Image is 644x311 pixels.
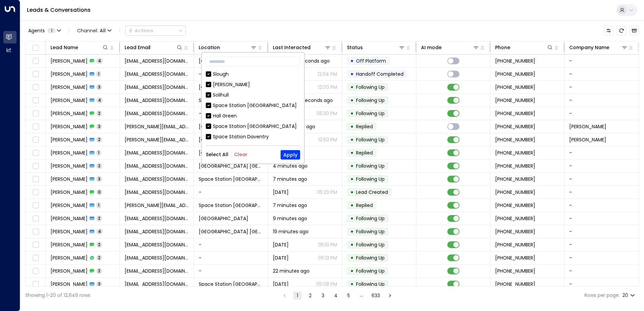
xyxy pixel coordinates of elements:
[206,92,300,99] div: Solihull
[565,107,639,120] td: -
[31,109,40,118] span: Toggle select row
[565,55,639,67] td: -
[125,163,189,169] span: ipoppin@outlook.com
[31,149,40,157] span: Toggle select row
[27,6,91,14] a: Leads & Conversations
[125,189,189,196] span: jaco108@hotmail.com
[565,238,639,251] td: -
[125,84,189,91] span: andreajoanjones@gmail.com
[51,58,88,64] span: Andrea Jones
[199,215,248,222] span: Space Station Stirchley
[51,123,88,130] span: Alex Tross
[495,268,535,274] span: +447546445176
[128,28,153,34] div: Actions
[96,84,102,90] span: 3
[273,241,289,248] span: Sep 14, 2025
[350,213,354,224] div: •
[350,265,354,277] div: •
[565,94,639,107] td: -
[51,136,88,143] span: Alex Tross
[25,292,90,299] div: Showing 1-20 of 12,649 rows
[495,281,535,287] span: +447546445176
[569,43,628,51] div: Company Name
[273,215,307,222] span: 9 minutes ago
[31,228,40,236] span: Toggle select row
[350,278,354,290] div: •
[495,163,535,169] span: +447495110683
[630,26,639,35] button: Archived Leads
[28,28,45,33] span: Agents
[495,58,535,64] span: +447412876126
[199,43,257,51] div: Location
[125,281,189,287] span: daisymaymangan@gmail.com
[206,152,228,157] button: Select All
[622,290,636,300] div: 20
[495,84,535,91] span: +447412876126
[495,241,535,248] span: +447777512408
[74,26,114,35] span: Channel:
[199,228,263,235] span: Space Station Kings Heath
[317,189,337,196] p: 05:23 PM
[495,149,535,156] span: +447515708331
[318,71,337,77] p: 12:04 PM
[370,291,381,300] button: Go to page 633
[31,162,40,170] span: Toggle select row
[350,55,354,67] div: •
[565,225,639,238] td: -
[345,291,353,300] button: Go to page 5
[125,268,189,274] span: daisymaymangan@gmail.com
[569,43,609,51] div: Company Name
[96,176,102,182] span: 3
[125,71,189,77] span: andreajoanjones@gmail.com
[25,26,63,35] button: Agents1
[51,97,88,104] span: Richard Askey
[96,255,102,261] span: 2
[421,43,442,51] div: AI mode
[96,215,102,221] span: 2
[194,265,268,277] td: -
[51,163,88,169] span: Ian Popham
[206,81,300,88] div: [PERSON_NAME]
[356,281,385,287] span: Following Up
[125,26,186,36] button: Actions
[74,26,114,35] button: Channel:All
[125,228,189,235] span: sophieroberts438@gmail.com
[96,163,102,169] span: 2
[495,97,535,104] span: +447825151515
[347,43,405,51] div: Status
[565,199,639,212] td: -
[318,254,337,261] p: 06:13 PM
[125,176,189,182] span: jaco108@hotmail.com
[273,268,310,274] span: 22 minutes ago
[350,186,354,198] div: •
[31,96,40,105] span: Toggle select row
[213,71,229,78] div: Slough
[51,43,109,51] div: Lead Name
[31,175,40,183] span: Toggle select row
[565,212,639,225] td: -
[356,110,385,117] span: Following Up
[318,136,337,143] p: 12:50 PM
[51,149,88,156] span: Nia Williams
[495,110,535,117] span: +447825151515
[495,228,535,235] span: +447777512408
[569,136,606,143] span: Carter Jonas
[350,147,354,159] div: •
[213,102,297,109] div: Space Station [GEOGRAPHIC_DATA]
[356,189,388,196] span: Lead Created
[350,239,354,250] div: •
[565,68,639,80] td: -
[495,43,553,51] div: Phone
[125,58,189,64] span: andreajoanjones@gmail.com
[495,202,535,209] span: +447827613170
[51,84,88,91] span: Andrea Jones
[213,81,250,88] div: [PERSON_NAME]
[356,97,385,104] span: Following Up
[213,123,297,130] div: Space Station [GEOGRAPHIC_DATA]
[356,202,373,209] span: Replied
[51,202,88,209] span: Varuni Wakwella
[495,123,535,130] span: +447415369539
[31,70,40,78] span: Toggle select row
[96,189,102,195] span: 0
[350,200,354,211] div: •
